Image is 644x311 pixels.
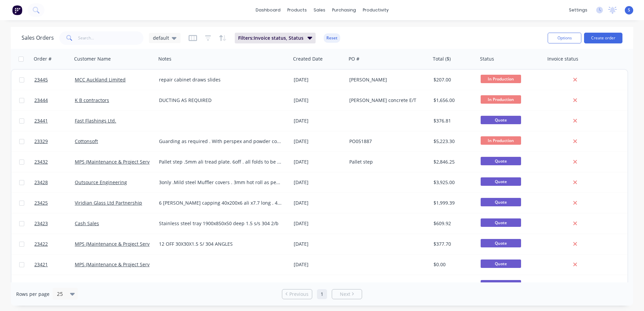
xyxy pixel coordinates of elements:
span: 23441 [34,117,48,124]
div: $2,846.25 [433,159,473,165]
div: Guarding as required . With perspex and powder coated [159,138,282,145]
a: MPS (Maintenance & Project Services Ltd) [75,261,168,268]
span: Rows per page [16,291,50,298]
button: Options [548,33,581,43]
span: 23444 [34,97,48,104]
div: $1,999.39 [433,200,473,206]
div: $207.00 [433,76,473,83]
div: Total ($) [433,56,451,62]
span: 23422 [34,241,48,247]
button: Create order [584,33,622,43]
div: [DATE] [294,220,344,227]
ul: Pagination [279,289,365,299]
a: Page 1 is your current page [317,289,327,299]
a: MPS (Maintenance & Project Services Ltd) [75,241,168,247]
span: Quote [481,280,521,288]
div: $3,925.00 [433,179,473,186]
div: settings [566,5,591,15]
div: Pallet step .5mm ali tread plate. 6off . all folds to be 90 degrees as our press will not over be... [159,159,282,165]
h1: Sales Orders [22,35,54,41]
div: purchasing [329,5,359,15]
span: In Production [481,75,521,83]
div: [DATE] [294,159,344,165]
div: [DATE] [294,200,344,206]
button: Reset [324,33,340,43]
a: 23326 [34,275,75,295]
span: Quote [481,260,521,268]
a: 23428 [34,172,75,193]
a: MCC Auckland Limited [75,76,126,83]
div: $1,656.00 [433,97,473,104]
a: 23423 [34,213,75,234]
span: In Production [481,95,521,104]
a: 23445 [34,70,75,90]
div: [PERSON_NAME] concrete E/T [349,97,424,104]
button: Filters:Invoice status, Status [235,33,316,43]
a: Outsource Engineering [75,179,127,185]
span: 23421 [34,261,48,268]
a: 23441 [34,111,75,131]
span: Quote [481,177,521,186]
a: 23432 [34,152,75,172]
a: 23425 [34,193,75,213]
div: [DATE] [294,97,344,104]
span: 23428 [34,179,48,186]
a: Viridian Glass Ltd Partnership [75,200,142,206]
span: 23326 [34,282,48,288]
div: [DATE] [294,117,344,124]
span: 23432 [34,159,48,165]
div: DUCTING AS REQUIRED [159,97,282,104]
div: Order # [34,56,52,62]
div: 3only .Mild steel Muffler covers . 3mm hot roll as per drawings .Painting is up to customer to so... [159,179,282,186]
div: $376.81 [433,117,473,124]
div: Status [480,56,494,62]
a: 23444 [34,90,75,110]
a: Fast Flashings Ltd. [75,117,116,124]
div: $377.70 [433,241,473,247]
a: MPS (Maintenance & Project Services Ltd) [75,159,168,165]
div: $0.00 [433,261,473,268]
div: Customer Name [74,56,111,62]
div: 6 [PERSON_NAME] capping 40x200x6 ali x7.7 long . 40x40x6 ali angle 7.7 long . no holes and no pow... [159,200,282,206]
div: [DATE] [294,241,344,247]
span: In Production [481,136,521,145]
div: PO051887 [349,138,424,145]
input: Search... [78,31,144,45]
a: Cash Sales [75,220,99,227]
a: Previous page [282,291,312,298]
span: default [153,34,169,41]
div: sales [310,5,329,15]
a: MPS (Maintenance & Project Services Ltd) [75,282,168,288]
span: Quote [481,239,521,247]
div: [PERSON_NAME] [349,76,424,83]
div: Invoice status [547,56,578,62]
img: Factory [12,5,22,15]
div: Stainless steel tray 1900x850x50 deep 1.5 s/s 304 2/b [159,220,282,227]
a: 23329 [34,131,75,151]
span: Quote [481,218,521,227]
a: K B contractors [75,97,109,103]
div: repair cabinet draws slides [159,76,282,83]
div: Notes [158,56,171,62]
span: Quote [481,198,521,206]
a: Next page [332,291,362,298]
div: Pallet step [349,159,424,165]
span: Quote [481,157,521,165]
div: $609.92 [433,220,473,227]
span: 23445 [34,76,48,83]
div: [DATE] [294,76,344,83]
span: Quote [481,116,521,124]
span: S [628,7,630,13]
span: 23425 [34,200,48,206]
div: Cellar drain liner [159,282,282,288]
a: Cottonsoft [75,138,98,144]
div: [DATE] [294,179,344,186]
span: 23423 [34,220,48,227]
div: PO # [349,56,359,62]
div: [DATE] [294,261,344,268]
div: Created Date [293,56,323,62]
a: dashboard [252,5,284,15]
div: [DATE] [294,138,344,145]
div: $18,769.59 [433,282,473,288]
span: Filters: Invoice status, Status [238,35,303,41]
